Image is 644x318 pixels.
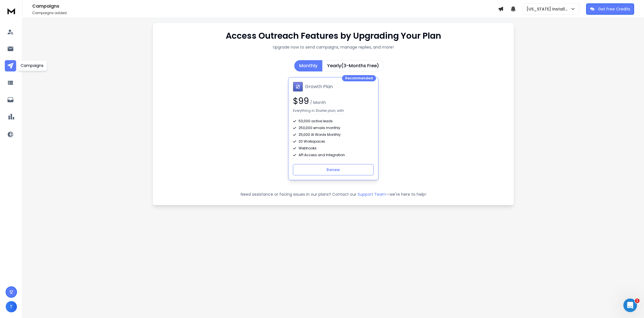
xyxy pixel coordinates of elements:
[6,301,17,312] button: T
[273,44,394,50] p: Upgrade now to send campaigns, manage replies, and more!
[309,100,326,105] span: / Month
[358,191,386,197] button: Support Team
[635,299,639,303] span: 1
[226,31,441,41] h1: Access Outreach Features by Upgrading Your Plan
[293,164,374,175] button: Renew
[293,119,374,123] div: 50,000 active leads
[342,75,376,81] div: Recommended
[526,6,570,12] p: [US_STATE] Installer
[293,82,303,92] img: Growth Plan icon
[293,95,309,107] span: $ 99
[322,60,384,71] button: Yearly(3-Months Free)
[6,6,17,16] img: logo
[293,126,374,130] div: 250,000 emails monthly
[161,191,506,197] p: Need assistance or facing issues in our plans? Contact our —we're here to help!
[598,6,630,12] p: Get Free Credits
[294,60,322,71] button: Monthly
[293,132,374,137] div: 25,000 AI Words Monthly
[293,153,374,157] div: API Access and Integration
[293,139,374,144] div: 20 Workspaces
[32,11,498,15] p: Campaigns added
[293,146,374,151] div: Webhooks
[305,83,333,90] h1: Growth Plan
[17,60,47,71] div: Campaigns
[293,108,344,114] p: Everything in Starter plan, with
[586,3,634,15] button: Get Free Credits
[623,299,637,312] iframe: Intercom live chat
[32,3,498,10] h1: Campaigns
